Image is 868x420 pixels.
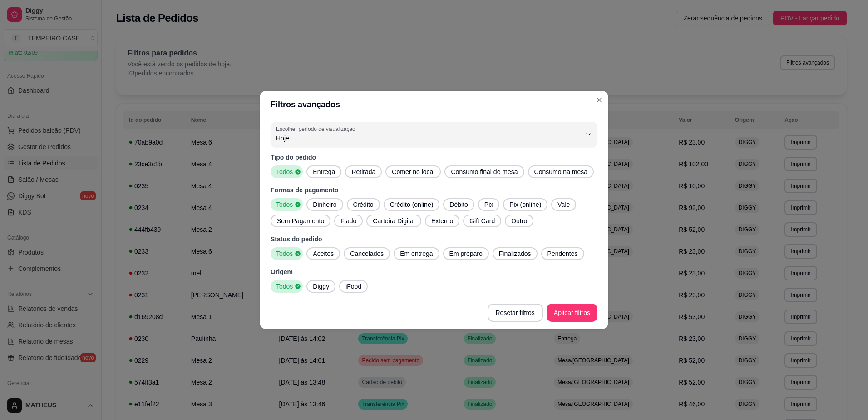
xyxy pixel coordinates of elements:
[334,215,363,227] button: Fiado
[547,304,597,322] button: Aplicar filtros
[428,216,457,225] span: Externo
[306,280,335,293] button: Diggy
[503,198,547,211] button: Pix (online)
[271,235,597,244] p: Status do pedido
[528,165,594,178] button: Consumo na mesa
[463,215,501,227] button: Gift Card
[508,216,531,225] span: Outro
[531,167,592,176] span: Consumo na mesa
[443,247,489,260] button: Em preparo
[271,247,303,260] button: Todos
[446,249,486,258] span: Em preparo
[466,216,498,225] span: Gift Card
[505,215,533,227] button: Outro
[551,198,576,211] button: Vale
[384,198,440,211] button: Crédito (online)
[348,167,379,176] span: Retirada
[478,198,499,211] button: Pix
[493,247,538,260] button: Finalizados
[345,165,382,178] button: Retirada
[346,249,387,258] span: Cancelados
[506,200,545,209] span: Pix (online)
[388,167,438,176] span: Comer no local
[386,200,437,209] span: Crédito (online)
[272,200,295,209] span: Todos
[350,200,377,209] span: Crédito
[396,249,436,258] span: Em entrega
[342,282,365,291] span: iFood
[271,153,597,162] p: Tipo do pedido
[481,200,497,209] span: Pix
[309,167,339,176] span: Entrega
[488,304,543,322] button: Resetar filtros
[369,216,419,225] span: Carteira Digital
[306,247,340,260] button: Aceitos
[309,282,333,291] span: Diggy
[394,247,439,260] button: Em entrega
[447,167,521,176] span: Consumo final de mesa
[271,198,303,211] button: Todos
[443,198,474,211] button: Débito
[337,216,360,225] span: Fiado
[271,165,303,178] button: Todos
[272,167,295,176] span: Todos
[385,165,441,178] button: Comer no local
[273,216,328,225] span: Sem Pagamento
[276,134,581,143] span: Hoje
[592,93,607,107] button: Close
[271,185,597,195] p: Formas de pagamento
[309,249,337,258] span: Aceitos
[425,215,459,227] button: Externo
[444,165,524,178] button: Consumo final de mesa
[260,91,608,118] header: Filtros avançados
[554,200,573,209] span: Vale
[544,249,582,258] span: Pendentes
[541,247,584,260] button: Pendentes
[276,125,358,133] label: Escolher período de visualização
[495,249,535,258] span: Finalizados
[306,165,341,178] button: Entrega
[446,200,471,209] span: Débito
[306,198,343,211] button: Dinheiro
[271,267,597,276] p: Origem
[309,200,340,209] span: Dinheiro
[272,282,295,291] span: Todos
[344,247,390,260] button: Cancelados
[271,280,303,293] button: Todos
[339,280,368,293] button: iFood
[271,122,597,147] button: Escolher período de visualizaçãoHoje
[366,215,421,227] button: Carteira Digital
[347,198,380,211] button: Crédito
[271,215,330,227] button: Sem Pagamento
[272,249,295,258] span: Todos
